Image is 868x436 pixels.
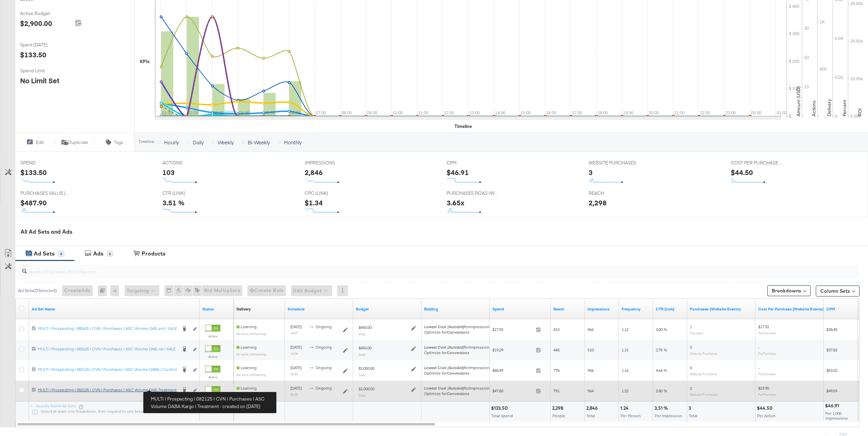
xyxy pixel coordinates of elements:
[20,198,47,208] div: $487.90
[424,324,464,329] em: Lowest Cost (Autobid)
[731,168,753,177] div: $44.50
[622,347,628,352] span: 1.15
[424,350,492,355] div: Optimize for
[758,306,824,312] a: The average cost for each purchase tracked by your Custom Audience pixel on your website after pe...
[689,413,697,418] span: Total
[447,198,464,208] div: 3.65x
[492,388,533,393] span: $47.80
[758,331,776,335] sub: Per Purchase
[447,350,469,355] em: Conversions
[288,306,350,312] a: Shows when your Ad Set is scheduled to deliver.
[492,368,533,373] span: $48.49
[621,413,641,418] span: Per Person
[236,306,251,312] div: Delivery
[690,331,703,335] sub: Purchase
[447,391,469,396] em: Conversions
[690,345,692,350] span: 0
[825,411,848,421] span: Per 1,000 Impressions
[27,262,781,275] input: Search Ad Set Name, ID or Objective
[826,327,837,332] span: $38.45
[205,354,220,359] label: Active
[20,18,52,28] div: $2,900.00
[589,160,640,166] span: WEBSITE PURCHASES
[20,228,868,236] div: All Ad Sets and Ads
[95,138,134,146] button: Tags
[202,306,231,312] a: Shows the current state of your Ad Set.
[492,327,533,332] span: $17.92
[20,168,47,177] div: $133.50
[690,351,718,355] sub: Website Purchases
[447,370,469,376] em: Conversions
[20,76,59,86] div: No Limit Set
[38,367,177,374] a: MULTI | Prospecting | 082125 | CVN | Purchases | ASC Volume DABA...| Control
[284,139,302,146] span: Monthly
[162,190,214,197] span: CTR (LINK)
[142,250,165,258] div: Products
[20,160,72,166] span: SPEND
[20,10,71,17] span: Active Budget
[38,387,177,394] a: MULTI | Prospecting | 082125 | CVN | Purchases | ASC Volume DAB...Treatment
[816,286,859,296] button: Column Sets
[826,368,837,373] span: $53.52
[359,345,372,351] div: $450.00
[857,108,863,116] text: ROI
[236,386,257,391] span: Learning
[552,413,565,418] span: People
[588,327,594,332] span: 466
[290,331,298,335] sub: 14:07
[290,372,298,376] sub: 06:55
[290,365,302,370] span: [DATE]
[622,327,628,332] span: 1.12
[811,100,817,116] text: Actions
[656,347,667,352] span: 2.75 %
[18,288,57,294] div: Ad Sets ( 0 Selected)
[424,370,492,376] div: Optimize for
[758,392,776,396] sub: Per Purchase
[164,139,179,146] span: Hourly
[622,388,628,393] span: 1.22
[552,405,565,411] div: 2,298
[316,345,332,350] span: ongoing
[359,373,366,377] sub: Daily
[236,324,257,329] span: Learning
[20,190,72,197] span: PURCHASES VALUE (WEBSITE EVENTS)
[758,351,776,355] sub: Per Purchase
[656,327,667,332] span: 3.00 %
[690,386,692,391] span: 2
[622,368,628,373] span: 1.16
[38,326,177,333] a: MULTI | Prospecting | 082625 | CVN | Purchases | ASC Volume DAB...ent | SALE
[20,42,71,48] span: Spent [DATE]
[305,198,323,208] div: $1.34
[236,352,267,356] sub: Ad set is still learning.
[424,345,464,350] em: Lowest Cost (Autobid)
[58,251,64,257] div: 4
[589,190,640,197] span: REACH
[447,330,469,335] em: Conversions
[758,324,769,329] span: $17.92
[193,139,204,146] span: Daily
[690,392,718,396] sub: Website Purchases
[236,306,251,312] a: Reflects the ability of your Ad Set to achieve delivery based on ad states, schedule and budget.
[290,392,298,396] sub: 06:55
[38,326,177,331] div: MULTI | Prospecting | 082625 | CVN | Purchases | ASC Volume DAB...ent | SALE
[795,86,801,116] text: Amount (USD)
[588,368,594,373] span: 906
[622,306,650,312] a: The average number of times your ad was served to each person.
[290,345,302,350] span: [DATE]
[236,365,257,370] span: Learning
[98,285,110,296] div: 0
[424,330,492,335] div: Optimize for
[586,405,600,411] div: 2,846
[236,393,267,397] sub: Ad set is still learning.
[447,168,469,177] div: $46.91
[93,250,103,258] div: Ads
[689,405,693,411] div: 3
[316,365,332,370] span: ongoing
[589,198,607,208] div: 2,298
[620,405,631,411] div: 1.24
[690,365,692,370] span: 0
[359,325,372,330] div: $450.00
[15,138,55,146] button: Edit
[655,413,682,418] span: Per Impression
[359,352,366,357] sub: Daily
